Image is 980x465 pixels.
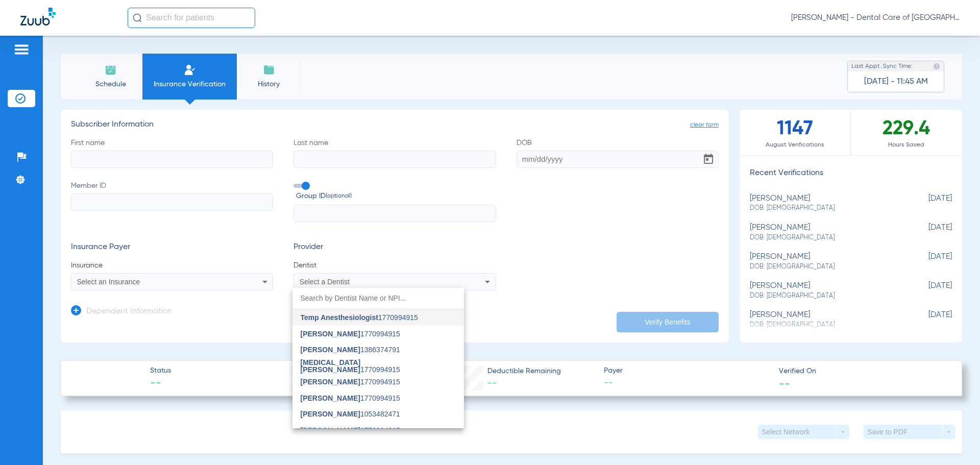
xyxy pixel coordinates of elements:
[301,410,360,418] span: [PERSON_NAME]
[301,346,360,354] span: [PERSON_NAME]
[301,358,361,374] span: [MEDICAL_DATA][PERSON_NAME]
[301,427,400,434] span: 1770994915
[292,288,464,309] input: dropdown search
[301,330,400,337] span: 1770994915
[301,378,400,385] span: 1770994915
[301,359,456,373] span: 1770994915
[301,394,360,402] span: [PERSON_NAME]
[301,395,400,402] span: 1770994915
[301,313,378,322] span: Temp Anesthesiologist
[301,410,400,418] span: 1053482471
[301,378,360,386] span: [PERSON_NAME]
[301,330,360,338] span: [PERSON_NAME]
[301,426,360,434] span: [PERSON_NAME]
[301,314,418,321] span: 1770994915
[301,346,400,353] span: 1386374791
